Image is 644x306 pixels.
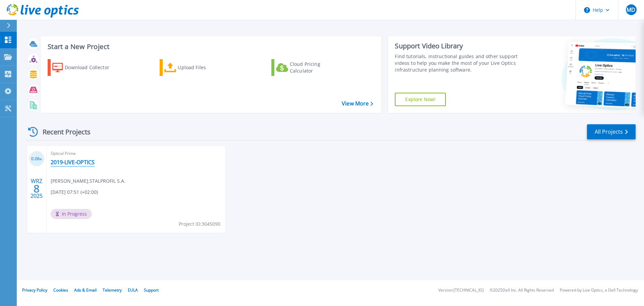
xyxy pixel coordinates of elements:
a: View More [342,100,373,107]
a: Upload Files [160,59,234,76]
a: Cloud Pricing Calculator [271,59,346,76]
li: Version: [TECHNICAL_ID] [438,288,484,293]
div: WRZ 2025 [30,176,43,201]
span: [DATE] 07:51 (+02:00) [51,188,98,196]
li: Powered by Live Optics, a Dell Technology [560,288,638,293]
div: Cloud Pricing Calculator [290,61,343,74]
span: % [40,157,42,161]
div: Recent Projects [26,124,100,140]
a: EULA [128,287,138,293]
span: 8 [34,186,40,191]
a: Ads & Email [74,287,97,293]
span: Optical Prime [51,150,221,157]
a: All Projects [587,124,636,139]
div: Upload Files [178,61,231,74]
a: Privacy Policy [22,287,47,293]
span: Project ID: 3045090 [179,220,220,228]
h3: 0.06 [29,155,45,163]
div: Find tutorials, instructional guides and other support videos to help you make the most of your L... [395,53,521,73]
div: Support Video Library [395,42,521,50]
h3: Start a New Project [48,43,373,50]
a: Cookies [53,287,68,293]
a: Download Collector [48,59,122,76]
a: 2019-LIVE-OPTICS [51,159,95,166]
li: © 2025 Dell Inc. All Rights Reserved [490,288,554,293]
a: Telemetry [103,287,122,293]
div: Download Collector [65,61,118,74]
span: MD [627,7,635,12]
a: Support [144,287,159,293]
span: In Progress [51,209,92,219]
span: [PERSON_NAME] , STALPROFIL S.A. [51,177,125,185]
a: Explore Now! [395,93,446,106]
